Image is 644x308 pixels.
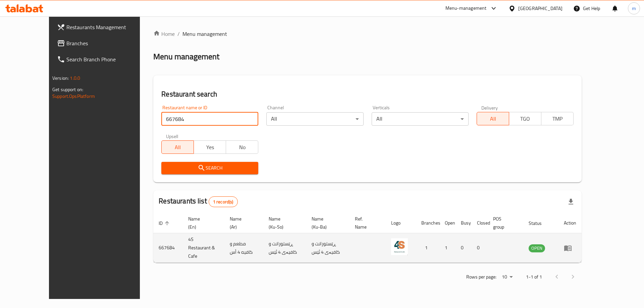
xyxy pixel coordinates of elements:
[209,199,237,205] span: 1 record(s)
[52,85,83,94] span: Get support on:
[153,30,582,38] nav: breadcrumb
[188,215,216,231] span: Name (En)
[312,215,341,231] span: Name (Ku-Ba)
[183,233,224,263] td: 4S Restaurant & Cafe
[391,238,408,255] img: 4S Restaurant & Cafe
[477,112,509,125] button: All
[177,30,180,38] li: /
[52,74,69,82] span: Version:
[166,134,178,138] label: Upsell
[386,213,416,233] th: Logo
[493,215,515,231] span: POS group
[66,39,151,47] span: Branches
[481,105,498,110] label: Delivery
[416,213,439,233] th: Branches
[164,142,191,152] span: All
[509,112,541,125] button: TGO
[563,194,579,210] div: Export file
[269,215,298,231] span: Name (Ku-So)
[480,114,506,124] span: All
[153,51,219,62] h2: Menu management
[66,55,151,63] span: Search Branch Phone
[472,233,488,263] td: 0
[224,233,263,263] td: مطعم و كافيه 4 أس
[153,213,582,263] table: enhanced table
[266,112,363,126] div: All
[499,272,515,282] div: Rows per page:
[263,233,306,263] td: ڕێستورانت و کافیەی 4 ئێس
[153,30,175,38] a: Home
[472,213,488,233] th: Closed
[52,51,157,67] a: Search Branch Phone
[197,142,223,152] span: Yes
[161,89,574,99] h2: Restaurant search
[455,233,472,263] td: 0
[182,30,227,38] span: Menu management
[445,4,487,12] div: Menu-management
[229,142,256,152] span: No
[194,140,226,154] button: Yes
[439,233,455,263] td: 1
[306,233,349,263] td: ڕێستورانت و کافیەی 4 ئێس
[159,196,237,207] h2: Restaurants list
[455,213,472,233] th: Busy
[226,140,258,154] button: No
[66,23,151,31] span: Restaurants Management
[372,112,469,126] div: All
[161,140,194,154] button: All
[355,215,378,231] span: Ref. Name
[416,233,439,263] td: 1
[632,5,636,12] span: m
[209,196,238,207] div: Total records count
[541,112,574,125] button: TMP
[230,215,255,231] span: Name (Ar)
[52,19,157,35] a: Restaurants Management
[161,162,258,174] button: Search
[167,164,253,172] span: Search
[439,213,455,233] th: Open
[518,5,562,12] div: [GEOGRAPHIC_DATA]
[466,273,496,281] p: Rows per page:
[159,219,171,227] span: ID
[70,74,80,82] span: 1.0.0
[529,219,550,227] span: Status
[52,35,157,51] a: Branches
[544,114,571,124] span: TMP
[153,233,183,263] td: 667684
[512,114,539,124] span: TGO
[558,213,582,233] th: Action
[529,244,545,252] span: OPEN
[161,112,258,126] input: Search for restaurant name or ID..
[526,273,542,281] p: 1-1 of 1
[52,92,95,101] a: Support.OpsPlatform
[564,244,576,252] div: Menu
